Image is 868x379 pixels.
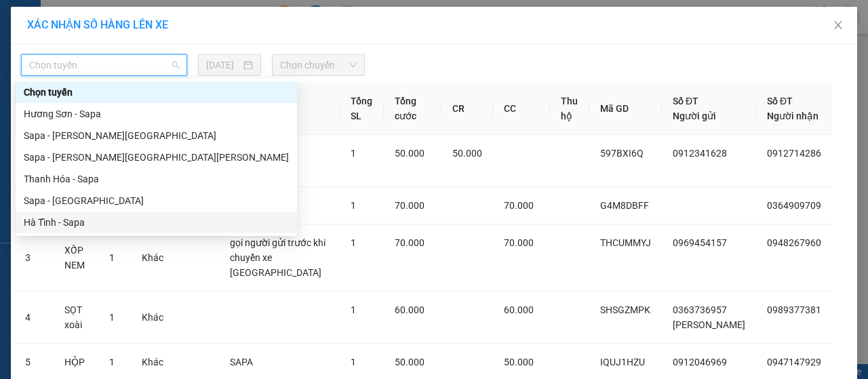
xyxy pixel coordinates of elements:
[395,237,425,248] span: 70.000
[109,252,115,263] span: 1
[504,237,534,248] span: 70.000
[767,111,818,121] span: Người nhận
[206,58,241,73] input: 13/08/2025
[351,357,356,367] span: 1
[673,111,716,121] span: Người gửi
[351,200,356,211] span: 1
[7,97,109,119] h2: D82URSKW
[600,357,645,367] span: IQUJ1HZU
[493,83,550,135] th: CC
[14,224,54,292] td: 3
[29,55,179,75] span: Chọn tuyến
[16,125,297,146] div: Sapa - Hương Sơn
[395,148,425,159] span: 50.000
[673,96,698,106] span: Số ĐT
[351,148,356,159] span: 1
[767,96,793,106] span: Số ĐT
[16,168,297,190] div: Thanh Hóa - Sapa
[109,357,115,367] span: 1
[351,304,356,315] span: 1
[54,224,98,292] td: XỐP NEM
[673,237,727,248] span: 0969454157
[131,292,174,344] td: Khác
[600,304,650,315] span: SHSGZMPK
[589,83,662,135] th: Mã GD
[767,357,821,367] span: 0947147929
[600,237,651,248] span: THCUMMYJ
[441,83,493,135] th: CR
[16,81,297,103] div: Chọn tuyến
[24,106,289,121] div: Hương Sơn - Sapa
[673,357,727,367] span: 0912046969
[504,357,534,367] span: 50.000
[833,20,844,31] span: close
[767,148,821,159] span: 0912714286
[395,357,425,367] span: 50.000
[24,85,289,100] div: Chọn tuyến
[230,237,325,278] span: gọi người gửi trước khi chuyển xe [GEOGRAPHIC_DATA]
[131,224,174,292] td: Khác
[767,304,821,315] span: 0989377381
[16,103,297,125] div: Hương Sơn - Sapa
[767,237,821,248] span: 0948267960
[24,193,289,208] div: Sapa - [GEOGRAPHIC_DATA]
[181,11,328,33] b: [DOMAIN_NAME]
[673,148,727,159] span: 0912341628
[819,7,857,45] button: Close
[14,83,54,135] th: STT
[504,304,534,315] span: 60.000
[452,148,482,159] span: 50.000
[71,97,328,182] h2: VP Nhận: Văn phòng Lào Cai
[16,190,297,212] div: Sapa - Hà Tĩnh
[504,200,534,211] span: 70.000
[24,215,289,230] div: Hà Tĩnh - Sapa
[351,237,356,248] span: 1
[27,18,168,31] span: XÁC NHẬN SỐ HÀNG LÊN XE
[24,172,289,186] div: Thanh Hóa - Sapa
[48,11,213,93] b: [PERSON_NAME] ([PERSON_NAME] - Sapa)
[395,200,425,211] span: 70.000
[54,292,98,344] td: SỌT xoài
[230,357,253,367] span: SAPA
[24,128,289,143] div: Sapa - [PERSON_NAME][GEOGRAPHIC_DATA]
[16,212,297,233] div: Hà Tĩnh - Sapa
[14,292,54,344] td: 4
[16,146,297,168] div: Sapa - Thanh Hóa
[550,83,589,135] th: Thu hộ
[24,150,289,165] div: Sapa - [PERSON_NAME][GEOGRAPHIC_DATA][PERSON_NAME]
[600,148,644,159] span: 597BXI6Q
[395,304,425,315] span: 60.000
[14,135,54,187] td: 1
[673,319,745,330] span: [PERSON_NAME]
[384,83,441,135] th: Tổng cước
[673,304,727,315] span: 0363736957
[109,312,115,323] span: 1
[600,200,649,211] span: G4M8DBFF
[280,55,356,75] span: Chọn chuyến
[340,83,384,135] th: Tổng SL
[14,187,54,224] td: 2
[767,200,821,211] span: 0364909709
